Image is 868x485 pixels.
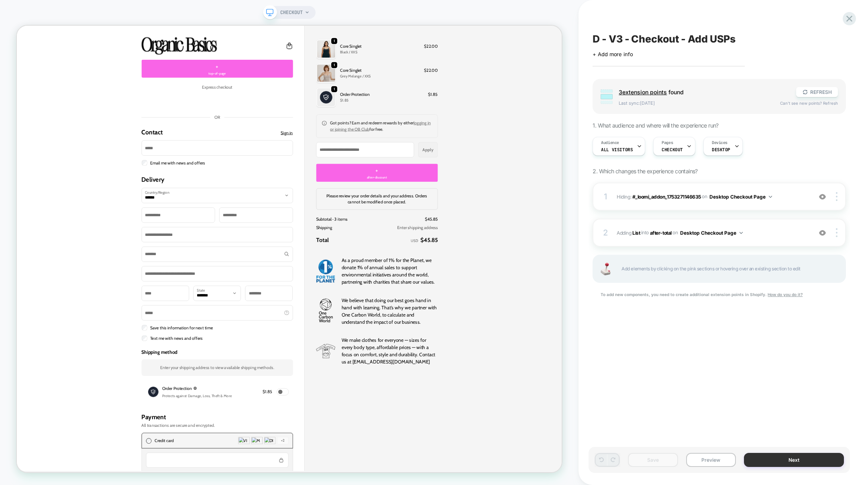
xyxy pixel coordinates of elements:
[247,78,287,86] h3: Express checkout
[796,87,838,97] button: REFRESH
[191,452,343,460] p: Enter your shipping address to view available shipping methods.
[619,100,772,106] span: Last sync: [DATE]
[431,23,538,32] p: Core Singlet
[399,281,416,290] strong: Total
[780,101,838,106] span: Can't see new points? Refresh
[702,192,707,201] span: on
[280,6,303,19] span: CHECKOUT
[548,87,561,96] span: $1.85
[431,55,538,64] p: Core Singlet
[166,45,368,187] section: Contact
[166,137,195,147] h2: Contact
[601,225,609,240] div: 2
[601,140,619,146] span: Audience
[166,216,368,467] section: Shipping address
[712,140,727,146] span: Devices
[543,55,561,64] span: $22.00
[255,60,279,67] span: top-of-page
[433,416,558,452] span: We make clothes for everyone — sizes for every body type, affordable prices — with a focus on com...
[650,229,672,235] span: after-total
[617,192,808,202] span: Hiding :
[544,254,561,262] span: $45.85
[399,18,425,44] img: Core Singlet
[166,78,368,111] section: Express checkout
[525,284,535,290] span: USD
[507,266,561,273] span: Enter shipping address
[433,309,557,345] span: As a proud member of 1% for the Planet, we donate 1% of annual sales to support environmental ini...
[431,64,538,71] p: Grey Melange / XXS
[601,147,633,152] span: All Visitors
[265,48,269,60] span: +
[166,432,368,439] h3: Shipping method
[593,291,846,298] div: To add new components, you need to create additional extension points in Shopify.
[709,192,772,202] button: Desktop Checkout Page
[641,229,649,235] span: INTO
[632,193,701,199] span: #_loomi_addon_1753271146635
[543,23,561,32] span: $22.00
[173,179,251,187] label: Email me with news and offers
[632,229,640,235] b: List
[819,193,826,200] img: crossed eye
[619,89,788,95] span: found
[263,118,271,126] span: OR
[478,187,482,199] span: +
[768,292,803,297] u: How do you do it?
[399,51,425,76] img: Core Singlet
[672,228,678,237] span: on
[744,453,844,467] button: Next
[352,139,368,147] a: Sign in
[173,413,248,421] label: Text me with news and offers
[418,126,554,142] div: Got points? Earn and redeem rewards by either for free.
[621,264,837,274] span: Add elements by clicking on the pink sections or hovering over an existing section to edit
[422,81,424,88] span: 1
[617,229,640,235] span: Adding
[359,22,368,32] a: Bag
[662,147,683,152] span: CHECKOUT
[422,17,424,24] span: 1
[467,199,493,206] span: after-discount
[740,232,743,234] img: down arrow
[399,83,425,108] img: Order Protection
[597,263,613,275] img: Joystick
[686,453,736,467] button: Preview
[399,265,420,274] span: Shipping
[431,32,538,39] p: Black / XXS
[173,399,261,407] label: Save this information for next time
[593,122,718,129] span: 1. What audience and where will the experience run?
[431,96,543,103] p: $1.85
[399,15,561,110] section: Shopping bag
[593,51,633,57] span: + Add more info
[662,140,673,146] span: Pages
[413,223,547,239] span: Please review your order details and your address. Orders cannot be modified once placed.
[431,87,543,96] p: Order Protection
[619,89,667,95] span: 3 extension point s
[628,453,678,467] button: Save
[418,126,552,142] a: logging in or joining the OB Club
[680,228,743,238] button: Desktop Checkout Page
[433,362,560,399] span: We believe that doing our best goes hand in hand with learning. That’s why we partner with One Ca...
[712,147,730,152] span: DESKTOP
[422,49,424,56] span: 1
[601,189,609,204] div: 1
[819,229,826,236] img: crossed eye
[399,254,441,262] span: Subtotal · 3 items
[214,92,320,111] iframe: Pay with PayPal
[836,192,837,201] img: close
[769,196,772,198] img: down arrow
[593,33,736,45] span: D - V3 - Checkout - Add USPs
[538,280,561,292] strong: $45.85
[593,168,697,175] span: 2. Which changes the experience contains?
[166,200,368,210] h2: Delivery
[836,228,837,237] img: close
